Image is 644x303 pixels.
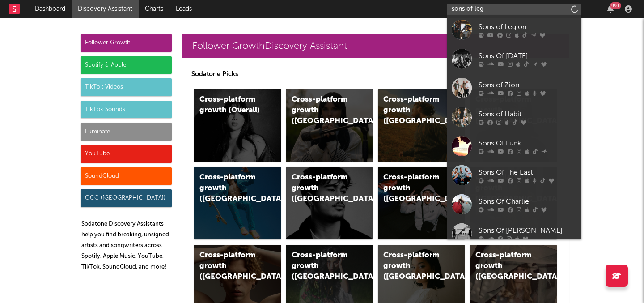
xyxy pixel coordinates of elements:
[479,21,577,32] div: Sons of Legion
[286,89,373,162] a: Cross-platform growth ([GEOGRAPHIC_DATA])
[80,56,172,74] div: Spotify & Apple
[479,51,577,61] div: Sons Of [DATE]
[199,94,260,116] div: Cross-platform growth (Overall)
[378,89,465,162] a: Cross-platform growth ([GEOGRAPHIC_DATA])
[447,132,581,161] a: Sons Of Funk
[199,250,260,282] div: Cross-platform growth ([GEOGRAPHIC_DATA])
[447,161,581,190] a: Sons Of The East
[80,34,172,52] div: Follower Growth
[194,89,281,162] a: Cross-platform growth (Overall)
[479,225,577,236] div: Sons Of [PERSON_NAME]
[378,167,465,239] a: Cross-platform growth ([GEOGRAPHIC_DATA]/GSA)
[447,44,581,73] a: Sons Of [DATE]
[182,34,569,58] a: Follower GrowthDiscovery Assistant
[80,101,172,119] div: TikTok Sounds
[80,78,172,96] div: TikTok Videos
[292,250,352,282] div: Cross-platform growth ([GEOGRAPHIC_DATA])
[383,250,444,282] div: Cross-platform growth ([GEOGRAPHIC_DATA])
[607,5,614,13] button: 99+
[80,145,172,163] div: YouTube
[610,2,621,9] div: 99 +
[292,172,352,205] div: Cross-platform growth ([GEOGRAPHIC_DATA])
[479,167,577,178] div: Sons Of The East
[447,219,581,248] a: Sons Of [PERSON_NAME]
[80,167,172,185] div: SoundCloud
[80,123,172,141] div: Luminate
[199,172,260,205] div: Cross-platform growth ([GEOGRAPHIC_DATA])
[292,94,352,127] div: Cross-platform growth ([GEOGRAPHIC_DATA])
[447,102,581,132] a: Sons of Habit
[479,196,577,207] div: Sons Of Charlie
[383,94,444,127] div: Cross-platform growth ([GEOGRAPHIC_DATA])
[286,167,373,239] a: Cross-platform growth ([GEOGRAPHIC_DATA])
[80,189,172,207] div: OCC ([GEOGRAPHIC_DATA])
[479,80,577,90] div: Sons of Zion
[447,15,581,44] a: Sons of Legion
[383,172,444,205] div: Cross-platform growth ([GEOGRAPHIC_DATA]/GSA)
[447,73,581,102] a: Sons of Zion
[81,219,172,273] p: Sodatone Discovery Assistants help you find breaking, unsigned artists and songwriters across Spo...
[447,190,581,219] a: Sons Of Charlie
[194,167,281,239] a: Cross-platform growth ([GEOGRAPHIC_DATA])
[191,69,560,80] p: Sodatone Picks
[479,109,577,119] div: Sons of Habit
[479,138,577,149] div: Sons Of Funk
[447,4,581,15] input: Search for artists
[475,250,536,282] div: Cross-platform growth ([GEOGRAPHIC_DATA])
